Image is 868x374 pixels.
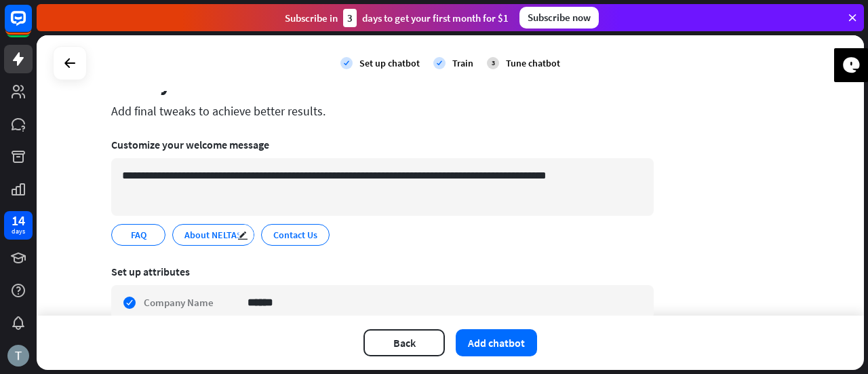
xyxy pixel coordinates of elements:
[12,214,25,227] div: 14
[340,57,353,69] i: check
[237,230,248,240] i: edit
[111,265,654,278] div: Set up attributes
[111,138,654,151] div: Customize your welcome message
[111,103,654,119] div: Add final tweaks to achieve better results.
[363,329,445,356] button: Back
[12,227,25,236] div: days
[452,57,473,69] div: Train
[285,9,509,27] div: Subscribe in days to get your first month for $1
[183,227,243,242] span: About NELTAS
[272,227,319,242] span: Contact Us
[4,211,33,240] a: 14 days
[506,57,560,69] div: Tune chatbot
[130,227,148,242] span: FAQ
[11,5,52,46] button: Open LiveChat chat widget
[519,7,599,29] div: Subscribe now
[359,57,420,69] div: Set up chatbot
[433,57,446,69] i: check
[456,329,537,356] button: Add chatbot
[487,57,499,69] div: 3
[343,9,357,27] div: 3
